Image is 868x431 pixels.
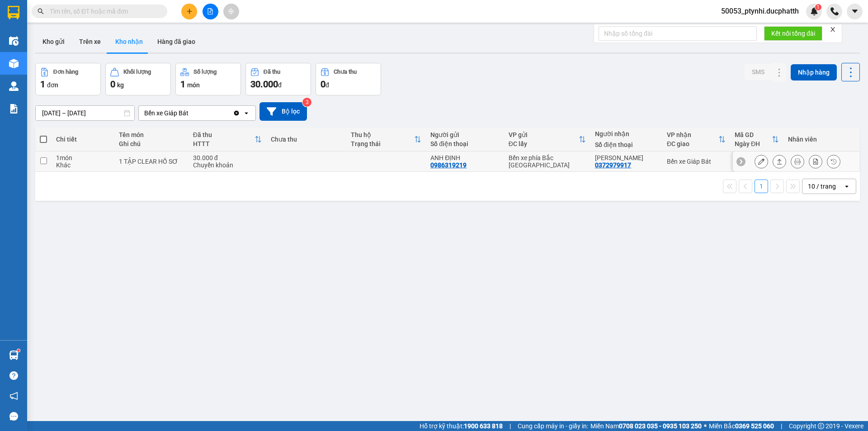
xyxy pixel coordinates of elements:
div: 0372979917 [595,161,631,169]
div: Đã thu [264,69,280,75]
div: Đơn hàng [53,69,78,75]
button: SMS [745,64,772,80]
div: Chưa thu [334,69,357,75]
img: logo-vxr [8,6,19,19]
div: Phạm Văn Dưỡng [595,154,658,161]
span: món [187,81,200,89]
img: icon-new-feature [810,7,818,15]
img: warehouse-icon [9,36,19,46]
span: 0 [321,79,325,90]
div: Tên món [119,131,184,138]
div: Chuyển khoản [193,161,262,169]
div: 1 món [56,154,110,161]
div: Chưa thu [271,136,342,143]
button: Kết nối tổng đài [764,26,822,41]
button: Hàng đã giao [150,31,203,52]
span: question-circle [9,371,18,380]
div: ĐC lấy [509,140,579,147]
button: 1 [755,180,768,193]
img: warehouse-icon [9,81,19,91]
span: kg [117,81,124,89]
div: Khối lượng [123,69,151,75]
span: đ [325,81,329,89]
div: Đã thu [193,131,255,138]
span: 1 [816,4,820,10]
svg: open [843,183,850,190]
button: Chưa thu0đ [316,63,381,95]
th: Toggle SortBy [189,128,266,152]
span: | [509,421,511,431]
div: Khác [56,161,110,169]
span: copyright [818,423,824,429]
span: | [781,421,782,431]
span: caret-down [851,7,859,15]
div: Giao hàng [773,155,786,168]
input: Selected Bến xe Giáp Bát. [189,109,190,118]
button: Trên xe [72,31,108,52]
img: warehouse-icon [9,59,19,68]
th: Toggle SortBy [730,128,783,152]
div: Số điện thoại [595,141,658,148]
span: ⚪️ [704,424,707,428]
span: đơn [47,81,58,89]
div: Bến xe Giáp Bát [667,158,726,165]
span: close [830,26,836,33]
button: Khối lượng0kg [105,63,171,95]
span: message [9,412,18,421]
span: 0 [110,79,115,90]
span: 1 [40,79,45,90]
div: Số điện thoại [430,140,499,147]
button: Nhập hàng [791,64,837,81]
button: Bộ lọc [259,102,307,121]
span: đ [278,81,282,89]
div: Số lượng [193,69,217,75]
div: VP gửi [509,131,579,138]
input: Tìm tên, số ĐT hoặc mã đơn [50,6,156,16]
div: Bến xe phía Bắc [GEOGRAPHIC_DATA] [509,154,586,169]
th: Toggle SortBy [504,128,591,152]
span: 30.000 [250,79,278,90]
button: Đơn hàng1đơn [35,63,101,95]
span: search [38,8,44,14]
div: Trạng thái [351,140,415,147]
button: Số lượng1món [175,63,241,95]
strong: 0708 023 035 - 0935 103 250 [619,422,702,430]
div: 0986319219 [430,161,467,169]
span: Cung cấp máy in - giấy in: [518,421,588,431]
img: solution-icon [9,104,19,114]
div: VP nhận [667,131,718,138]
span: plus [186,8,193,14]
strong: 0369 525 060 [735,422,774,430]
div: Ghi chú [119,140,184,147]
sup: 1 [17,349,20,352]
img: warehouse-icon [9,350,19,360]
th: Toggle SortBy [346,128,426,152]
div: Mã GD [735,131,772,138]
div: Chi tiết [56,136,110,143]
span: notification [9,392,18,400]
div: ĐC giao [667,140,718,147]
span: Miền Bắc [709,421,774,431]
th: Toggle SortBy [662,128,730,152]
strong: 1900 633 818 [464,422,503,430]
span: Kết nối tổng đài [771,28,815,38]
button: Kho nhận [108,31,150,52]
sup: 3 [302,98,311,107]
button: caret-down [847,4,863,19]
img: phone-icon [830,7,839,15]
div: Người nhận [595,130,658,137]
span: Miền Nam [590,421,702,431]
div: Sửa đơn hàng [755,155,768,168]
div: Ngày ĐH [735,140,772,147]
span: Hỗ trợ kỹ thuật: [420,421,503,431]
div: 30.000 đ [193,154,262,161]
div: Thu hộ [351,131,415,138]
button: Kho gửi [35,31,72,52]
button: file-add [203,4,218,19]
span: 1 [180,79,185,90]
div: ANH ĐỊNH [430,154,499,161]
div: HTTT [193,140,255,147]
button: aim [223,4,239,19]
input: Select a date range. [36,106,134,120]
div: 1 TẬP CLEAR HỒ SƠ [119,158,184,165]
